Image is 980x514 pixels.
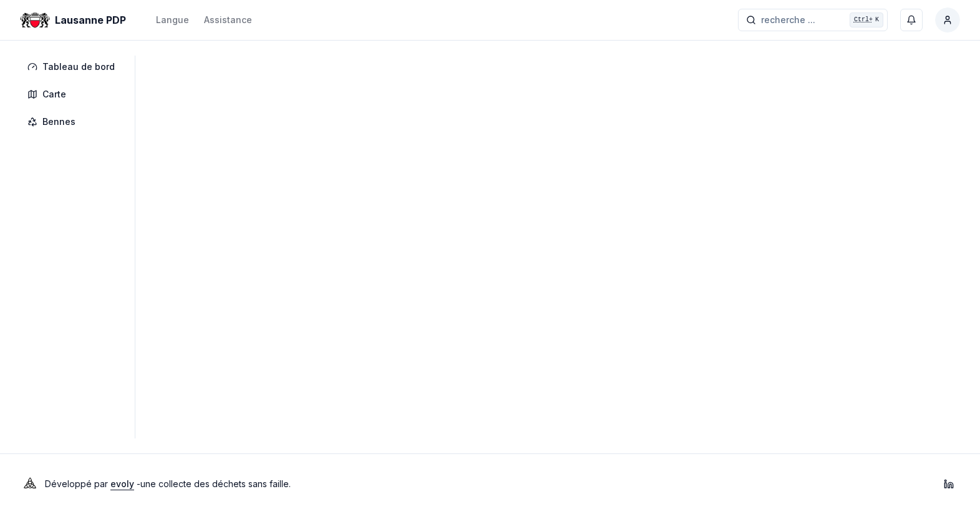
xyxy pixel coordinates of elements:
[42,61,115,73] span: Tableau de bord
[45,475,291,493] p: Développé par - une collecte des déchets sans faille .
[20,474,40,494] img: Evoly Logo
[20,56,127,78] a: Tableau de bord
[20,83,127,106] a: Carte
[204,12,252,27] a: Assistance
[20,5,50,35] img: Lausanne PDP Logo
[20,12,131,27] a: Lausanne PDP
[42,116,75,128] span: Bennes
[55,12,126,27] span: Lausanne PDP
[42,88,66,101] span: Carte
[20,111,127,133] a: Bennes
[761,14,815,26] span: recherche ...
[738,9,888,31] button: recherche ...Ctrl+K
[156,12,189,27] button: Langue
[156,14,189,26] div: Langue
[110,478,134,489] a: evoly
